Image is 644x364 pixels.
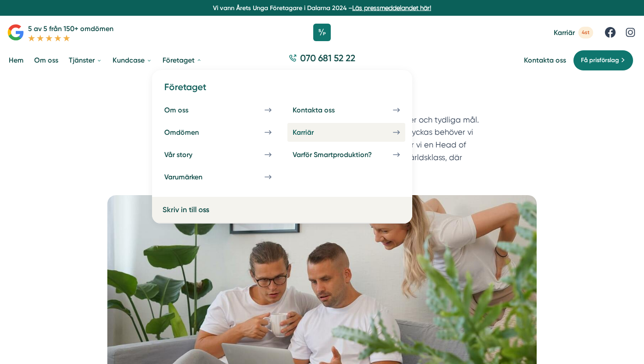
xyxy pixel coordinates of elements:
a: Hem [7,49,25,71]
h4: Företaget [159,80,405,100]
a: Karriär 4st [554,27,593,38]
span: 070 681 52 22 [300,52,355,64]
a: Om oss [32,49,60,71]
a: Karriär [287,123,405,142]
div: Kontakta oss [293,106,356,114]
a: Företaget [161,49,204,71]
a: Varför Smartproduktion? [287,145,405,164]
span: Få prisförslag [581,56,619,65]
div: Vår story [164,150,213,159]
a: 070 681 52 22 [285,52,359,69]
a: Omdömen [159,123,277,142]
div: Karriär [293,128,335,136]
a: Vår story [159,145,277,164]
div: Omdömen [164,128,220,136]
div: Varumärken [164,173,223,181]
a: Skriv in till oss [163,204,279,216]
a: Varumärken [159,168,277,186]
a: Kontakta oss [524,56,566,64]
p: Vi vann Årets Unga Företagare i Dalarna 2024 – [4,3,640,12]
a: Läs pressmeddelandet här! [352,4,431,11]
div: Varför Smartproduktion? [293,150,393,159]
span: 4st [578,27,593,38]
span: Karriär [554,28,575,37]
a: Kundcase [111,49,154,71]
a: Kontakta oss [287,101,405,119]
a: Få prisförslag [573,50,633,71]
p: 5 av 5 från 150+ omdömen [28,23,113,34]
a: Tjänster [67,49,104,71]
div: Om oss [164,106,209,114]
a: Om oss [159,101,277,119]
